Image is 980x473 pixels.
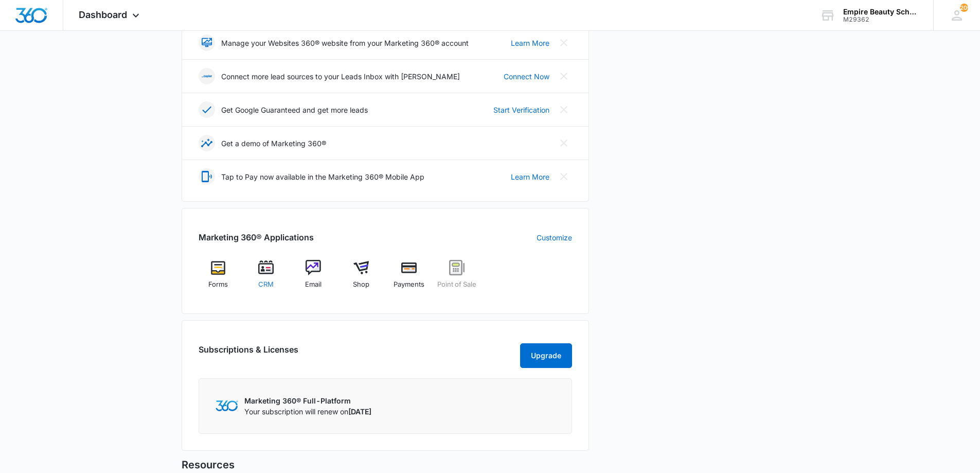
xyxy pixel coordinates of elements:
a: Start Verification [493,104,549,115]
p: Your subscription will renew on [244,406,371,417]
span: Dashboard [79,9,127,20]
span: [DATE] [348,407,371,416]
h5: Resources [182,457,799,472]
button: Upgrade [520,343,572,368]
span: Payments [394,279,424,290]
h2: Marketing 360® Applications [199,231,314,243]
p: Connect more lead sources to your Leads Inbox with [PERSON_NAME] [221,71,460,82]
p: Marketing 360® Full-Platform [244,395,371,406]
button: Close [556,34,572,51]
span: Forms [208,279,228,290]
button: Close [556,168,572,185]
span: CRM [258,279,274,290]
a: Payments [389,260,429,297]
span: 209 [960,4,968,12]
a: Point of Sale [437,260,476,297]
div: account name [843,8,918,16]
a: Shop [342,260,381,297]
p: Get a demo of Marketing 360® [221,138,326,149]
a: Learn More [511,38,549,48]
button: Close [556,101,572,118]
a: Learn More [511,171,549,182]
a: Customize [537,232,572,243]
a: Forms [199,260,238,297]
p: Get Google Guaranteed and get more leads [221,104,368,115]
button: Close [556,135,572,151]
span: Email [305,279,322,290]
a: Connect Now [504,71,549,82]
a: Email [294,260,333,297]
span: Point of Sale [437,279,476,290]
p: Tap to Pay now available in the Marketing 360® Mobile App [221,171,424,182]
p: Manage your Websites 360® website from your Marketing 360® account [221,38,469,48]
button: Close [556,68,572,84]
div: account id [843,16,918,23]
img: Marketing 360 Logo [216,400,238,411]
h2: Subscriptions & Licenses [199,343,298,364]
a: CRM [246,260,286,297]
div: notifications count [960,4,968,12]
span: Shop [353,279,369,290]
